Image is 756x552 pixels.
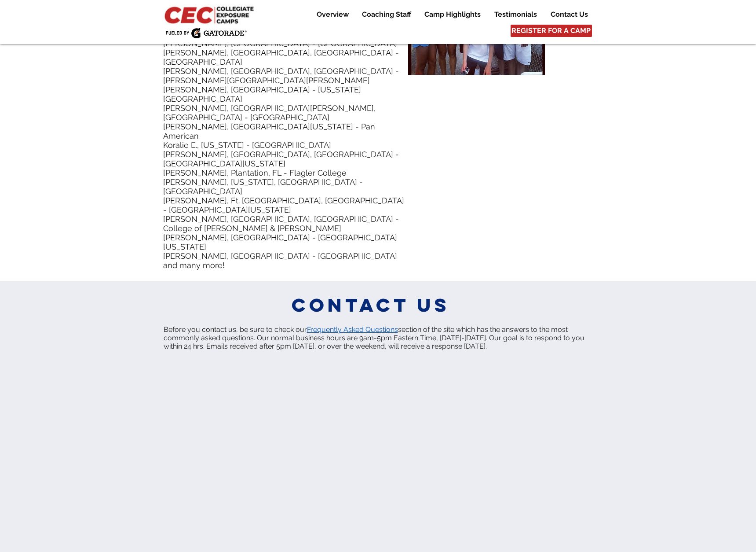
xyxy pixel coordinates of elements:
[164,325,584,350] span: section of the site which has the answers to the most commonly asked questions. Our normal busine...
[488,9,544,20] a: Testimonials
[511,26,591,36] span: REGISTER FOR A CAMP
[164,325,307,334] span: Before you contact us, be sure to check our
[165,28,247,38] img: Fueled by Gatorade.png
[307,325,398,334] a: Frequently Asked Questions
[163,103,376,122] span: [PERSON_NAME], [GEOGRAPHIC_DATA][PERSON_NAME], [GEOGRAPHIC_DATA] - [GEOGRAPHIC_DATA]
[303,9,594,20] nav: Site
[163,122,375,140] span: [PERSON_NAME], [GEOGRAPHIC_DATA][US_STATE] - Pan American
[163,251,397,261] span: [PERSON_NAME], [GEOGRAPHIC_DATA] - [GEOGRAPHIC_DATA]
[163,150,399,168] span: [PERSON_NAME], [GEOGRAPHIC_DATA], [GEOGRAPHIC_DATA] - [GEOGRAPHIC_DATA][US_STATE]
[163,85,361,103] span: [PERSON_NAME], [GEOGRAPHIC_DATA] - [US_STATE][GEOGRAPHIC_DATA]
[310,9,355,20] a: Overview
[420,9,485,20] p: Camp Highlights
[163,261,225,270] span: and many more!
[490,9,541,20] p: Testimonials
[163,177,363,196] span: [PERSON_NAME], [US_STATE], [GEOGRAPHIC_DATA] - [GEOGRAPHIC_DATA]
[292,293,450,317] span: Contact us
[544,9,594,20] a: Contact Us
[355,9,417,20] a: Coaching Staff
[163,4,258,25] img: CEC Logo Primary_edited.jpg
[163,196,404,214] span: [PERSON_NAME], Ft. [GEOGRAPHIC_DATA], [GEOGRAPHIC_DATA] - [GEOGRAPHIC_DATA][US_STATE]
[163,66,399,85] span: [PERSON_NAME], [GEOGRAPHIC_DATA], [GEOGRAPHIC_DATA] - [PERSON_NAME][GEOGRAPHIC_DATA][PERSON_NAME]
[312,9,353,20] p: Overview
[163,214,399,233] span: [PERSON_NAME], [GEOGRAPHIC_DATA], [GEOGRAPHIC_DATA] - College of [PERSON_NAME] & [PERSON_NAME]
[418,9,487,20] a: Camp Highlights
[546,9,592,20] p: Contact Us
[163,233,397,251] span: [PERSON_NAME], [GEOGRAPHIC_DATA] - [GEOGRAPHIC_DATA][US_STATE]
[358,9,416,20] p: Coaching Staff
[511,25,592,37] a: REGISTER FOR A CAMP
[163,168,347,177] span: [PERSON_NAME], Plantation, FL - Flagler College
[163,140,331,150] span: Koralie E., [US_STATE] - [GEOGRAPHIC_DATA]
[163,48,399,66] span: [PERSON_NAME], [GEOGRAPHIC_DATA], [GEOGRAPHIC_DATA] - [GEOGRAPHIC_DATA]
